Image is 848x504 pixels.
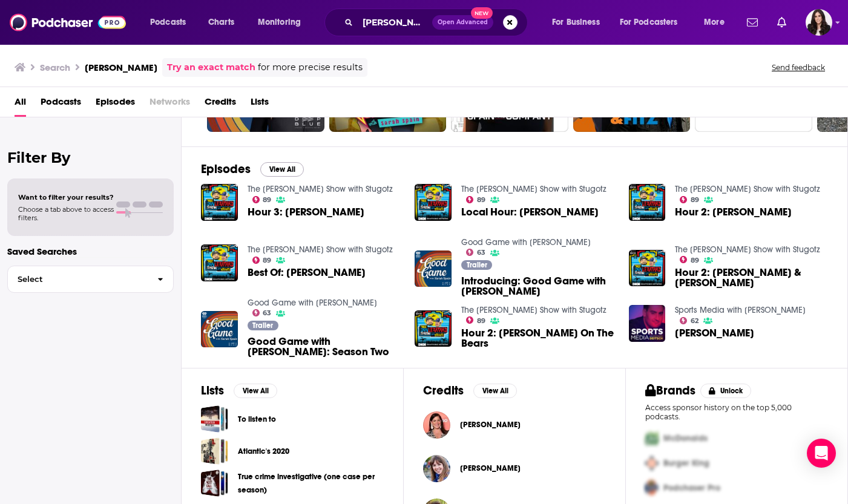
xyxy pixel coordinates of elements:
[700,384,752,398] button: Unlock
[7,266,174,293] button: Select
[807,439,836,468] div: Open Intercom Messenger
[201,162,304,177] a: EpisodesView All
[201,437,228,465] a: Atlantic's 2020
[150,92,190,117] span: Networks
[675,267,828,288] span: Hour 2: [PERSON_NAME] & [PERSON_NAME]
[461,305,606,315] a: The Dan Le Batard Show with Stugotz
[260,162,304,177] button: View All
[742,12,763,33] a: Show notifications dropdown
[423,411,450,439] a: Sarah Spain
[629,184,666,221] img: Hour 2: Sarah Spain
[680,196,699,203] a: 89
[460,463,521,473] span: [PERSON_NAME]
[663,433,708,443] span: McDonalds
[248,267,366,278] span: Best Of: [PERSON_NAME]
[675,207,792,217] a: Hour 2: Sarah Spain
[466,316,485,324] a: 89
[695,13,740,32] button: open menu
[620,14,678,31] span: For Podcasters
[423,383,464,398] h2: Credits
[415,250,452,287] img: Introducing: Good Game with Sarah Spain
[201,244,238,281] img: Best Of: Sarah Spain
[201,470,228,497] a: True crime investigative (one case per season)
[461,276,614,296] span: Introducing: Good Game with [PERSON_NAME]
[473,384,517,398] button: View All
[96,92,135,117] a: Episodes
[691,197,699,203] span: 89
[675,184,820,194] a: The Dan Le Batard Show with Stugotz
[201,383,277,398] a: ListsView All
[8,275,148,283] span: Select
[205,92,236,117] span: Credits
[7,246,174,257] p: Saved Searches
[200,13,242,32] a: Charts
[663,483,720,493] span: Podchaser Pro
[252,309,272,316] a: 63
[461,207,599,217] a: Local Hour: Sarah Spain
[85,62,157,73] h3: [PERSON_NAME]
[201,311,238,348] img: Good Game with Sarah Spain: Season Two
[258,61,363,74] span: for more precise results
[252,196,272,203] a: 89
[423,405,606,444] button: Sarah SpainSarah Spain
[640,426,663,451] img: First Pro Logo
[18,205,114,222] span: Choose a tab above to access filters.
[466,196,485,203] a: 89
[248,267,366,278] a: Best Of: Sarah Spain
[645,383,695,398] h2: Brands
[477,318,485,324] span: 89
[15,92,26,117] a: All
[201,184,238,221] img: Hour 3: Sarah Spain
[675,267,828,288] a: Hour 2: Sarah Spain & Howard Bryant
[460,420,521,430] span: [PERSON_NAME]
[248,336,401,357] a: Good Game with Sarah Spain: Season Two
[415,184,452,221] img: Local Hour: Sarah Spain
[248,336,401,357] span: Good Game with [PERSON_NAME]: Season Two
[645,403,828,421] p: Access sponsor history on the top 5,000 podcasts.
[438,19,488,25] span: Open Advanced
[477,250,485,255] span: 63
[415,310,452,347] img: Hour 2: Sarah Spain On The Bears
[704,14,725,31] span: More
[258,14,301,31] span: Monitoring
[461,207,599,217] span: Local Hour: [PERSON_NAME]
[7,149,174,166] h2: Filter By
[477,197,485,203] span: 89
[691,258,699,263] span: 89
[201,405,228,433] a: To listen to
[423,455,450,482] a: Dr. Sarah Fiddyment
[691,318,698,324] span: 62
[461,237,591,247] a: Good Game with Sarah Spain
[167,61,255,74] a: Try an exact match
[234,384,277,398] button: View All
[238,413,276,426] a: To listen to
[248,207,364,217] span: Hour 3: [PERSON_NAME]
[248,207,364,217] a: Hour 3: Sarah Spain
[675,244,820,255] a: The Dan Le Batard Show with Stugotz
[423,449,606,488] button: Dr. Sarah FiddymentDr. Sarah Fiddyment
[263,310,271,316] span: 63
[629,250,666,287] img: Hour 2: Sarah Spain & Howard Bryant
[201,162,251,177] h2: Episodes
[629,305,666,342] img: Sarah Spain
[208,14,234,31] span: Charts
[201,383,224,398] h2: Lists
[251,92,269,117] a: Lists
[675,207,792,217] span: Hour 2: [PERSON_NAME]
[150,14,186,31] span: Podcasts
[461,328,614,349] span: Hour 2: [PERSON_NAME] On The Bears
[336,8,539,36] div: Search podcasts, credits, & more...
[248,244,393,255] a: The Dan Le Batard Show with Stugotz
[18,193,114,201] span: Want to filter your results?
